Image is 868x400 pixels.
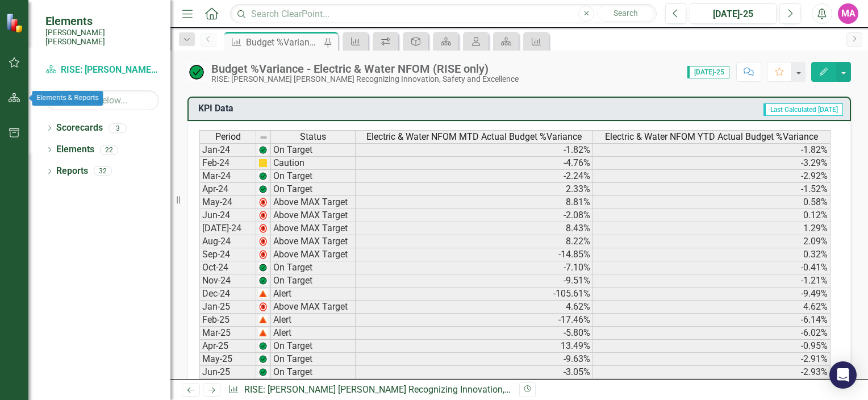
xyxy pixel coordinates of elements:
td: -3.29% [593,157,831,170]
input: Search ClearPoint... [230,4,657,24]
div: » » [228,384,511,397]
div: Open Intercom Messenger [829,361,857,389]
td: -9.63% [356,353,593,366]
div: RISE: [PERSON_NAME] [PERSON_NAME] Recognizing Innovation, Safety and Excellence [211,75,519,84]
button: MA [838,3,858,24]
td: Feb-24 [199,157,256,170]
td: Sep-24 [199,248,256,261]
img: 2Q== [258,198,268,207]
td: -3.05% [356,366,593,379]
img: ClearPoint Strategy [5,12,26,33]
a: Elements [56,143,94,156]
img: Z [258,276,268,285]
td: On Target [271,183,356,196]
td: -1.21% [593,274,831,287]
td: Mar-24 [199,170,256,183]
div: [DATE]-25 [694,7,773,21]
td: Dec-24 [199,287,256,301]
td: -1.52% [593,183,831,196]
td: -2.93% [593,366,831,379]
td: Apr-25 [199,340,256,353]
td: Jan-24 [199,143,256,157]
td: On Target [271,366,356,379]
td: On Target [271,274,356,287]
small: [PERSON_NAME] [PERSON_NAME] [45,28,159,47]
img: Z [258,368,268,377]
td: Feb-25 [199,314,256,327]
img: 2Q== [258,328,268,338]
td: -2.08% [356,209,593,222]
span: Electric & Water NFOM MTD Actual Budget %Variance [366,132,582,142]
img: Z [258,145,268,155]
td: 4.62% [593,301,831,314]
a: RISE: [PERSON_NAME] [PERSON_NAME] Recognizing Innovation, Safety and Excellence [45,64,159,77]
div: Elements & Reports [32,91,103,106]
td: -2.24% [356,170,593,183]
td: -105.61% [356,287,593,301]
img: 2Q== [258,302,268,311]
td: -1.82% [356,143,593,157]
td: [DATE]-24 [199,222,256,235]
img: 2Q== [258,315,268,324]
td: -14.85% [356,248,593,261]
img: cBAA0RP0Y6D5n+AAAAAElFTkSuQmCC [258,159,268,168]
td: Above MAX Target [271,301,356,314]
td: -1.82% [593,143,831,157]
td: Jun-25 [199,366,256,379]
img: Z [258,263,268,272]
div: Budget %Variance - Electric & Water NFOM (RISE only) [211,63,519,75]
td: Caution [271,157,356,170]
td: 2.09% [593,235,831,248]
div: 32 [94,166,112,176]
span: Period [215,132,241,142]
td: -7.10% [356,261,593,274]
td: -4.76% [356,157,593,170]
td: Above MAX Target [271,235,356,248]
img: Z [258,355,268,364]
td: May-25 [199,353,256,366]
td: -6.02% [593,327,831,340]
a: RISE: [PERSON_NAME] [PERSON_NAME] Recognizing Innovation, Safety and Excellence [244,384,595,395]
img: 2Q== [258,224,268,233]
td: On Target [271,353,356,366]
img: Z [258,185,268,194]
td: 8.22% [356,235,593,248]
span: Electric & Water NFOM YTD Actual Budget %Variance [605,132,818,142]
td: 8.81% [356,196,593,209]
div: Budget %Variance - Electric & Water NFOM (RISE only) [246,35,321,49]
td: -9.51% [356,274,593,287]
img: Z [258,172,268,181]
div: 22 [100,145,118,155]
img: 8DAGhfEEPCf229AAAAAElFTkSuQmCC [259,133,268,142]
td: 0.12% [593,209,831,222]
td: -17.46% [356,314,593,327]
td: -2.92% [593,170,831,183]
td: 1.29% [593,222,831,235]
td: Alert [271,287,356,301]
td: -0.95% [593,340,831,353]
img: 2Q== [258,211,268,220]
td: 13.49% [356,340,593,353]
td: On Target [271,340,356,353]
td: Above MAX Target [271,248,356,261]
td: Alert [271,327,356,340]
td: May-24 [199,196,256,209]
td: -2.91% [593,353,831,366]
td: -9.49% [593,287,831,301]
td: Jan-25 [199,301,256,314]
td: Jun-24 [199,209,256,222]
td: 8.43% [356,222,593,235]
td: Above MAX Target [271,196,356,209]
td: On Target [271,261,356,274]
span: Search [614,9,638,18]
button: [DATE]-25 [690,3,777,24]
img: 2Q== [258,237,268,246]
td: 2.33% [356,183,593,196]
td: Alert [271,314,356,327]
span: Last Calculated [DATE] [763,103,843,116]
img: 2Q== [258,289,268,298]
td: On Target [271,143,356,157]
a: Scorecards [56,122,103,135]
td: Oct-24 [199,261,256,274]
